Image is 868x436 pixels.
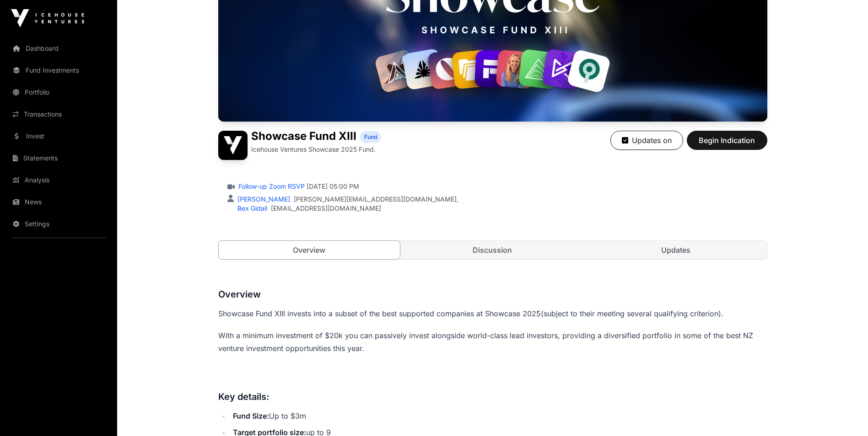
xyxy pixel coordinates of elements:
[237,182,305,191] a: Follow-up Zoom RSVP
[251,145,376,154] p: Icehouse Ventures Showcase 2025 Fund.
[7,192,110,212] a: News
[218,309,541,318] span: Showcase Fund XIII invests into a subset of the best supported companies at Showcase 2025
[233,411,269,420] strong: Fund Size:
[585,241,767,259] a: Updates
[7,104,110,124] a: Transactions
[11,9,84,27] img: Icehouse Ventures Logo
[822,392,868,436] iframe: Chat Widget
[236,204,267,212] a: Bex Gidall
[7,126,110,146] a: Invest
[218,240,401,260] a: Overview
[236,195,290,203] a: [PERSON_NAME]
[364,133,377,141] span: Fund
[7,214,110,234] a: Settings
[218,287,767,302] h3: Overview
[294,195,457,204] a: [PERSON_NAME][EMAIL_ADDRESS][DOMAIN_NAME]
[7,148,110,168] a: Statements
[687,131,767,150] button: Begin Indication
[271,204,381,213] a: [EMAIL_ADDRESS][DOMAIN_NAME]
[307,182,359,191] span: [DATE] 05:00 PM
[698,135,756,146] span: Begin Indication
[7,60,110,80] a: Fund Investments
[7,170,110,190] a: Analysis
[218,131,248,160] img: Showcase Fund XIII
[219,241,767,259] nav: Tabs
[7,38,110,58] a: Dashboard
[218,307,767,320] p: (subject to their meeting several qualifying criterion).
[236,195,458,204] div: ,
[687,140,767,149] a: Begin Indication
[7,82,110,102] a: Portfolio
[218,389,767,404] h3: Key details:
[402,241,583,259] a: Discussion
[251,131,356,143] h1: Showcase Fund XIII
[230,409,767,422] li: Up to $3m
[610,131,683,150] button: Updates on
[218,329,767,355] p: With a minimum investment of $20k you can passively invest alongside world-class lead investors, ...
